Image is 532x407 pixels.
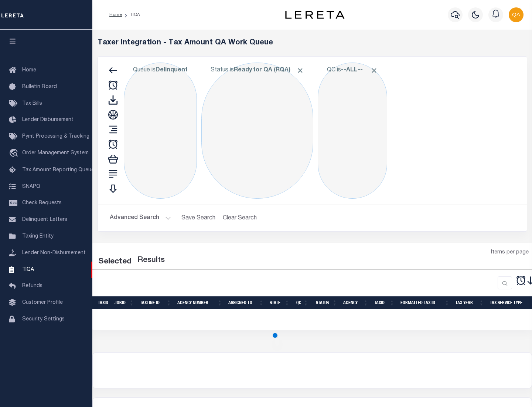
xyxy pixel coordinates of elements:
span: Tax Bills [22,101,42,106]
th: Status [311,296,340,309]
span: Refunds [22,283,42,289]
th: Agency [340,296,371,309]
span: Click to Remove [370,67,378,74]
span: TIQA [22,267,34,272]
button: Save Search [177,211,220,225]
li: TIQA [122,11,140,18]
th: TaxLine ID [137,296,174,309]
h5: Taxer Integration - Tax Amount QA Work Queue [98,38,527,47]
th: Assigned To [225,296,267,309]
label: Results [137,255,165,266]
button: Advanced Search [110,211,171,225]
div: Click to Edit [124,63,197,199]
span: Click to Remove [296,67,304,74]
th: Tax Year [453,296,487,309]
img: svg+xml;base64,PHN2ZyB4bWxucz0iaHR0cDovL3d3dy53My5vcmcvMjAwMC9zdmciIHBvaW50ZXItZXZlbnRzPSJub25lIi... [509,7,524,22]
span: Tax Amount Reporting Queue [22,168,94,173]
div: Click to Edit [201,63,313,199]
th: Agency Number [174,296,225,309]
span: Pymt Processing & Tracking [22,134,89,139]
span: Lender Non-Disbursement [22,250,86,256]
th: TaxID [95,296,112,309]
span: Delinquent Letters [22,217,67,222]
b: Ready for QA (RQA) [234,67,304,73]
span: Check Requests [22,201,62,206]
th: JobID [112,296,137,309]
th: TaxID [371,296,398,309]
button: Clear Search [220,211,260,225]
span: Taxing Entity [22,234,54,239]
span: Customer Profile [22,300,63,305]
span: Security Settings [22,317,65,322]
b: --ALL-- [341,67,363,73]
i: travel_explore [9,149,21,158]
b: Delinquent [156,67,188,73]
div: Selected [98,256,132,268]
img: logo-dark.svg [285,11,344,19]
span: Home [22,68,36,73]
span: Bulletin Board [22,84,57,90]
th: QC [293,296,311,309]
span: Lender Disbursement [22,117,74,122]
div: Click to Edit [318,63,387,199]
th: Formatted Tax ID [398,296,453,309]
a: Home [109,13,122,17]
span: Items per page [491,249,529,257]
th: State [267,296,293,309]
span: Order Management System [22,151,89,156]
span: SNAPQ [22,184,40,189]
